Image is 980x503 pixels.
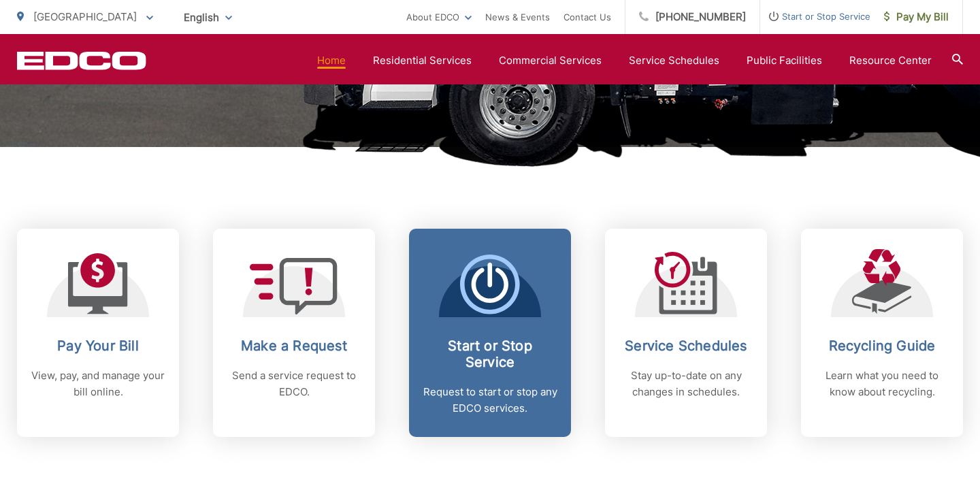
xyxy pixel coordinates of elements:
[619,338,753,354] h2: Service Schedules
[33,10,137,23] span: [GEOGRAPHIC_DATA]
[619,368,753,400] p: Stay up-to-date on any changes in schedules.
[213,229,375,437] a: Make a Request Send a service request to EDCO.
[317,52,346,69] a: Home
[815,368,949,400] p: Learn what you need to know about recycling.
[849,52,932,69] a: Resource Center
[563,9,611,25] a: Contact Us
[17,51,146,70] a: EDCD logo. Return to the homepage.
[227,368,361,400] p: Send a service request to EDCO.
[227,338,361,354] h2: Make a Request
[423,338,557,370] h2: Start or Stop Service
[801,229,963,437] a: Recycling Guide Learn what you need to know about recycling.
[629,52,719,69] a: Service Schedules
[31,368,165,400] p: View, pay, and manage your bill online.
[747,52,822,69] a: Public Facilities
[373,52,472,69] a: Residential Services
[499,52,602,69] a: Commercial Services
[815,338,949,354] h2: Recycling Guide
[423,384,557,417] p: Request to start or stop any EDCO services.
[884,9,949,25] span: Pay My Bill
[406,9,472,25] a: About EDCO
[31,338,165,354] h2: Pay Your Bill
[485,9,550,25] a: News & Events
[174,5,242,29] span: English
[17,229,179,437] a: Pay Your Bill View, pay, and manage your bill online.
[605,229,767,437] a: Service Schedules Stay up-to-date on any changes in schedules.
